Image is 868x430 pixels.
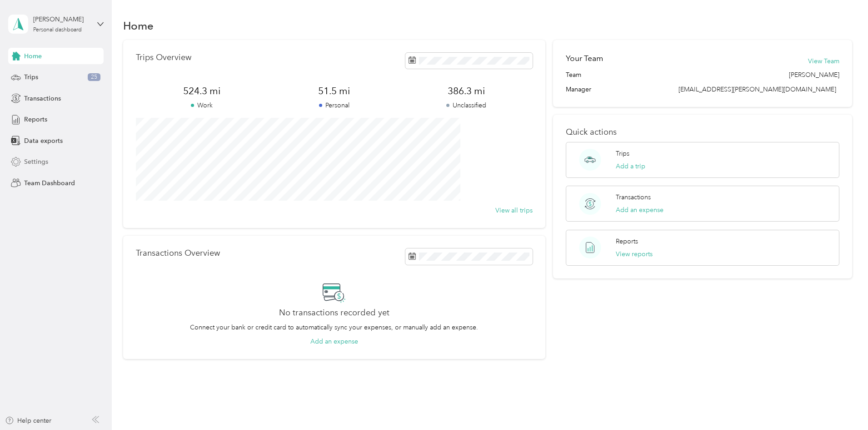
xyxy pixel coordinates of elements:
span: Data exports [24,136,63,146]
button: Add an expense [616,205,663,215]
span: Transactions [24,94,61,103]
p: Trips Overview [136,53,191,62]
span: Team Dashboard [24,178,75,188]
span: 51.5 mi [268,85,400,97]
div: Personal dashboard [33,27,82,33]
div: [PERSON_NAME] [33,15,90,24]
button: Add a trip [616,162,645,171]
p: Personal [268,101,400,110]
span: Reports [24,115,47,124]
p: Transactions Overview [136,248,220,258]
button: Help center [5,416,51,425]
button: View Team [808,56,839,66]
button: View all trips [495,206,533,215]
h1: Home [123,21,154,30]
p: Trips [616,149,629,158]
span: Manager [566,85,591,94]
p: Quick actions [566,127,839,137]
span: [PERSON_NAME] [789,70,839,80]
span: Home [24,51,42,61]
span: Settings [24,157,48,167]
h2: No transactions recorded yet [279,308,389,318]
button: View reports [616,249,653,259]
p: Unclassified [400,101,533,110]
span: 524.3 mi [136,85,268,97]
span: Trips [24,72,38,82]
p: Connect your bank or credit card to automatically sync your expenses, or manually add an expense. [190,323,478,332]
span: 386.3 mi [400,85,533,97]
span: Team [566,70,581,80]
h2: Your Team [566,53,603,64]
p: Transactions [616,192,651,202]
button: Add an expense [310,337,358,346]
span: 25 [88,73,100,81]
p: Reports [616,237,638,246]
span: [EMAIL_ADDRESS][PERSON_NAME][DOMAIN_NAME] [678,86,836,93]
p: Work [136,101,268,110]
iframe: Everlance-gr Chat Button Frame [817,379,868,430]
